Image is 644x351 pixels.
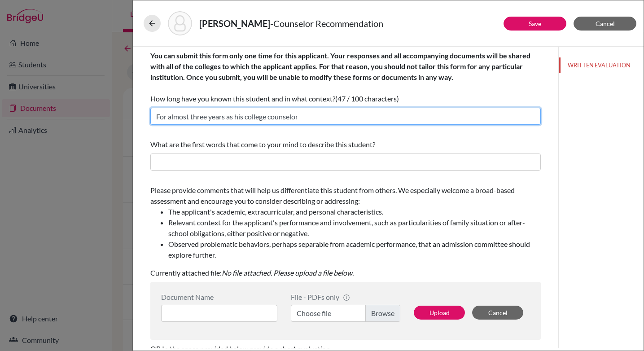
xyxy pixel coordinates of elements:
[150,140,375,149] span: What are the first words that come to your mind to describe this student?
[161,293,277,301] div: Document Name
[150,181,541,282] div: Currently attached file:
[472,306,523,320] button: Cancel
[199,18,270,29] strong: [PERSON_NAME]
[150,51,530,81] b: You can submit this form only one time for this applicant. Your responses and all accompanying do...
[222,268,354,277] i: No file attached. Please upload a file below.
[559,57,644,73] button: WRITTEN EVALUATION
[291,305,400,322] label: Choose file
[270,18,383,29] span: - Counselor Recommendation
[335,94,399,103] span: (47 / 100 characters)
[150,51,530,103] span: How long have you known this student and in what context?
[414,306,465,320] button: Upload
[150,186,541,260] span: Please provide comments that will help us differentiate this student from others. We especially w...
[168,217,541,239] li: Relevant context for the applicant's performance and involvement, such as particularities of fami...
[343,294,350,301] span: info
[168,239,541,260] li: Observed problematic behaviors, perhaps separable from academic performance, that an admission co...
[291,293,400,301] div: File - PDFs only
[168,206,541,217] li: The applicant's academic, extracurricular, and personal characteristics.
